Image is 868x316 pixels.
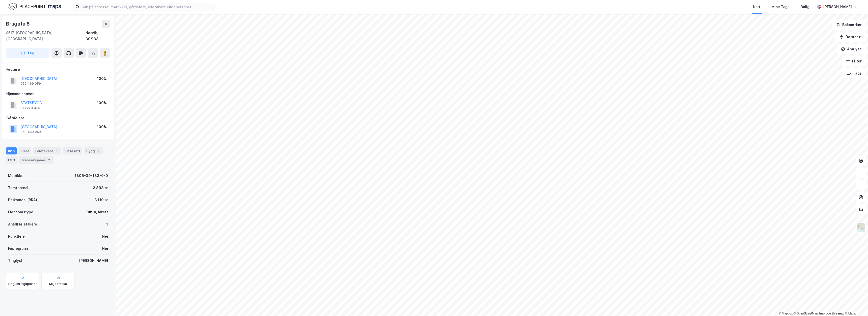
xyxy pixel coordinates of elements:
[6,115,110,121] div: Gårdeiere
[779,312,793,315] a: Mapbox
[8,2,61,11] img: logo.f888ab2527a4732fd821a326f86c7f29.svg
[6,48,49,58] button: Tag
[8,233,25,239] div: Punktleie
[79,258,108,264] div: [PERSON_NAME]
[843,68,866,78] button: Tags
[8,282,37,286] div: Reguleringsplaner
[856,223,866,232] img: Z
[46,157,51,163] div: 2
[6,91,110,97] div: Hjemmelshaver
[8,258,22,264] div: Tinglyst
[19,156,53,164] div: Transaksjoner
[8,185,28,191] div: Tomteareal
[6,66,110,73] div: Festere
[97,124,107,130] div: 100%
[837,44,866,54] button: Analyse
[102,233,108,239] div: Nei
[8,221,37,227] div: Antall leietakere
[106,221,108,227] div: 1
[19,147,31,154] div: Eiere
[75,173,108,179] div: 1806-39-133-0-0
[794,312,818,315] a: OpenStreetMap
[843,292,868,316] iframe: Chat Widget
[102,245,108,252] div: Nei
[6,30,86,42] div: 8517, [GEOGRAPHIC_DATA], [GEOGRAPHIC_DATA]
[771,4,790,10] div: Mine Tags
[6,147,17,154] div: Info
[8,209,33,215] div: Eiendomstype
[94,197,108,203] div: 8 119 ㎡
[843,292,868,316] div: Kontrollprogram for chat
[84,147,103,154] div: Bygg
[86,30,110,42] div: Narvik, 39/133
[8,245,28,252] div: Festegrunn
[93,185,108,191] div: 3 898 ㎡
[819,312,844,315] a: Improve this map
[49,282,67,286] div: Miljøstatus
[6,156,17,164] div: ESG
[842,56,866,66] button: Filter
[20,130,41,134] div: 959 469 059
[33,147,61,154] div: Leietakere
[8,173,24,179] div: Matrikkel
[86,209,108,215] div: Kultur, Idrett
[6,20,31,28] div: Brugata 8
[832,20,866,30] button: Bokmerker
[801,4,809,10] div: Bolig
[20,106,40,110] div: 971 278 374
[835,32,866,42] button: Datasett
[823,4,852,10] div: [PERSON_NAME]
[63,147,82,154] div: Datasett
[79,3,214,11] input: Søk på adresse, matrikkel, gårdeiere, leietakere eller personer
[97,100,107,106] div: 100%
[97,76,107,82] div: 100%
[753,4,760,10] div: Kart
[20,82,41,86] div: 959 469 059
[54,148,59,153] div: 1
[96,148,101,153] div: 1
[8,197,37,203] div: Bruksareal (BRA)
